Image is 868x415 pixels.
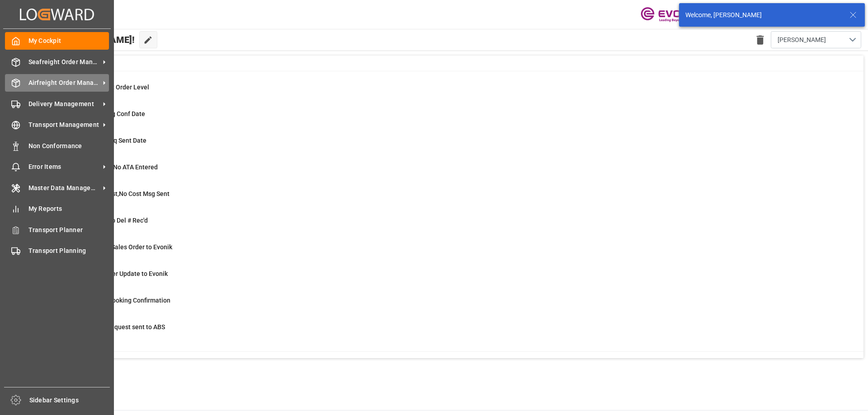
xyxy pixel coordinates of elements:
a: 0Pending Bkg Request sent to ABSShipment [47,322,852,341]
div: Welcome, [PERSON_NAME] [685,10,841,20]
span: Transport Planner [28,225,109,235]
a: Non Conformance [5,137,109,154]
a: 0Error Sales Order Update to EvonikShipment [47,269,852,288]
span: Hello [PERSON_NAME]! [38,31,135,48]
span: ETD>3 Days Past,No Cost Msg Sent [69,190,170,197]
a: 16ABS: No Bkg Req Sent DateShipment [47,136,852,155]
span: My Reports [28,204,109,214]
span: [PERSON_NAME] [778,35,826,45]
a: Transport Planner [5,221,109,238]
img: Evonik-brand-mark-Deep-Purple-RGB.jpeg_1700498283.jpeg [641,7,699,23]
span: Error Items [28,162,100,172]
span: Delivery Management [28,99,100,109]
span: Seafreight Order Management [28,57,100,67]
span: Non Conformance [28,141,109,151]
span: ABS: Missing Booking Confirmation [69,297,170,304]
span: Transport Planning [28,246,109,256]
a: My Cockpit [5,32,109,50]
a: 13ETA > 10 Days , No ATA EnteredShipment [47,163,852,182]
a: 31ETD>3 Days Past,No Cost Msg SentShipment [47,189,852,208]
span: Airfreight Order Management [28,78,100,88]
span: Pending Bkg Request sent to ABS [69,323,165,331]
button: open menu [771,31,861,48]
span: Sidebar Settings [29,396,110,405]
span: My Cockpit [28,36,109,46]
a: 5ETD < 3 Days,No Del # Rec'dShipment [47,216,852,235]
a: 17ABS: Missing Booking ConfirmationShipment [47,296,852,315]
span: Error on Initial Sales Order to Evonik [69,243,172,251]
span: Master Data Management [28,183,100,193]
a: 48ABS: No Init Bkg Conf DateShipment [47,109,852,128]
a: 4Main-Leg Shipment # Error [47,349,852,368]
span: Transport Management [28,120,100,130]
span: Error Sales Order Update to Evonik [69,270,168,277]
a: My Reports [5,200,109,218]
a: 0MOT Missing at Order LevelSales Order-IVPO [47,83,852,102]
a: Transport Planning [5,242,109,260]
a: 1Error on Initial Sales Order to EvonikShipment [47,242,852,261]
